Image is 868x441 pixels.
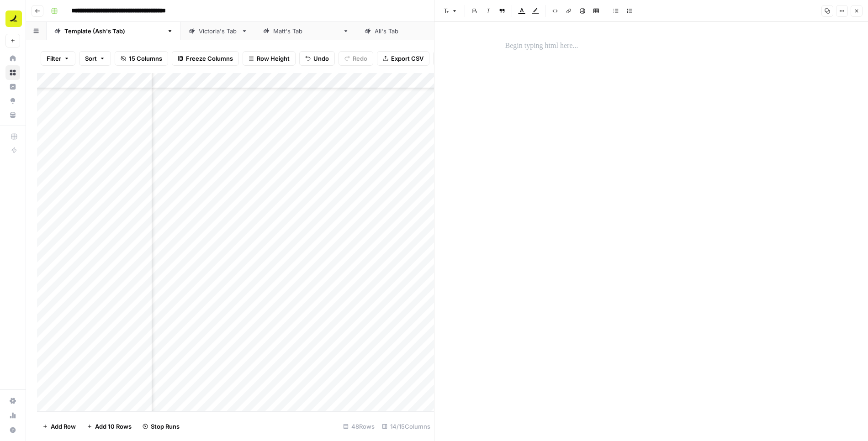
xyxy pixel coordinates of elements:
a: Usage [5,408,20,423]
div: [PERSON_NAME]'s Tab [375,26,440,36]
span: Add Row [51,422,76,431]
div: [PERSON_NAME]'s Tab [273,26,339,36]
span: Sort [85,54,97,63]
div: Template ([PERSON_NAME]'s Tab) [64,26,163,36]
button: Sort [79,51,111,66]
button: Add Row [37,419,81,434]
div: 14/15 Columns [378,419,434,434]
div: 48 Rows [339,419,378,434]
span: Export CSV [391,54,423,63]
span: Add 10 Rows [95,422,132,431]
a: [PERSON_NAME]'s Tab [255,22,357,40]
a: Settings [5,394,20,408]
a: Insights [5,79,20,94]
button: Help + Support [5,423,20,437]
span: Undo [313,54,329,63]
img: Ramp Logo [5,10,22,27]
span: 15 Columns [129,54,162,63]
a: Template ([PERSON_NAME]'s Tab) [47,22,181,40]
button: Filter [41,51,75,66]
a: Opportunities [5,94,20,108]
a: Browse [5,65,20,80]
div: Victoria's Tab [199,26,238,36]
button: Freeze Columns [172,51,239,66]
span: Row Height [257,54,290,63]
button: Row Height [243,51,296,66]
button: Redo [339,51,373,66]
a: Your Data [5,108,20,122]
a: Home [5,51,20,66]
span: Filter [47,54,61,63]
button: Undo [299,51,335,66]
button: Add 10 Rows [81,419,137,434]
span: Stop Runs [151,422,180,431]
button: Workspace: Ramp [5,7,20,30]
span: Freeze Columns [186,54,233,63]
a: Victoria's Tab [181,22,255,40]
button: Export CSV [377,51,429,66]
button: Stop Runs [137,419,185,434]
span: Redo [353,54,367,63]
button: 15 Columns [115,51,168,66]
a: [PERSON_NAME]'s Tab [357,22,458,40]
